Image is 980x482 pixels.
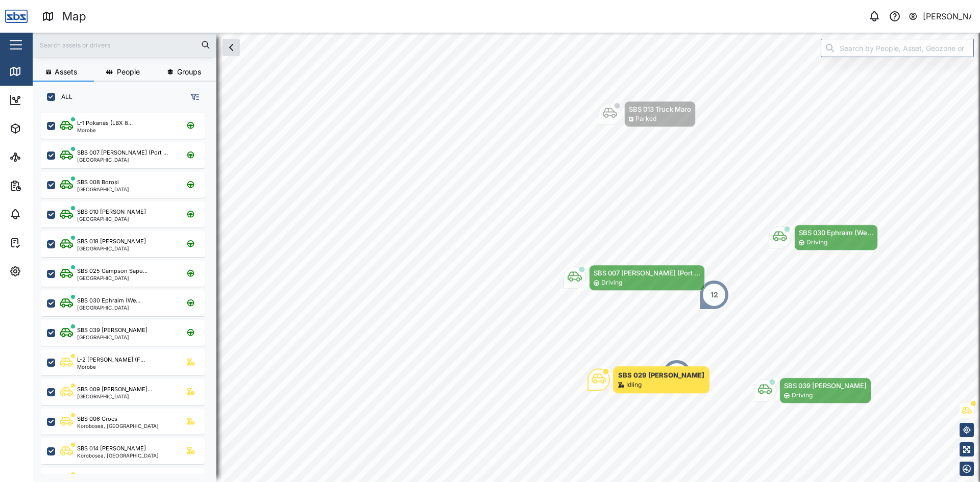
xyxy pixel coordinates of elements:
[754,377,871,403] div: Map marker
[77,356,145,364] div: L-2 [PERSON_NAME] (F...
[33,33,980,482] canvas: Map
[27,94,72,106] div: Dashboard
[699,280,729,310] div: Map marker
[27,180,61,191] div: Reports
[77,148,168,157] div: SBS 007 [PERSON_NAME] (Port ...
[177,68,201,75] span: Groups
[77,267,148,275] div: SBS 025 Campson Sapu...
[77,157,168,162] div: [GEOGRAPHIC_DATA]
[77,208,146,216] div: SBS 010 [PERSON_NAME]
[27,209,58,220] div: Alarms
[77,444,146,453] div: SBS 014 [PERSON_NAME]
[923,10,972,23] div: [PERSON_NAME]
[806,238,827,247] div: Driving
[661,359,692,390] div: Map marker
[799,227,873,238] div: SBS 030 Ephraim (We...
[587,366,709,393] div: Map marker
[39,37,210,53] input: Search assets or drivers
[77,246,146,251] div: [GEOGRAPHIC_DATA]
[710,289,718,300] div: 12
[784,380,867,391] div: SBS 039 [PERSON_NAME]
[77,128,133,133] div: Morobe
[629,104,691,114] div: SBS 013 Truck Maro
[41,109,216,474] div: grid
[77,385,152,394] div: SBS 009 [PERSON_NAME]...
[626,380,642,390] div: Idling
[77,178,119,187] div: SBS 008 Borosi
[77,275,148,281] div: [GEOGRAPHIC_DATA]
[27,66,50,77] div: Map
[601,278,622,288] div: Driving
[5,5,28,28] img: Main Logo
[62,8,86,26] div: Map
[77,453,159,458] div: Korobosea, [GEOGRAPHIC_DATA]
[77,364,145,369] div: Morobe
[618,370,704,380] div: SBS 029 [PERSON_NAME]
[77,305,140,310] div: [GEOGRAPHIC_DATA]
[77,394,152,399] div: [GEOGRAPHIC_DATA]
[77,423,159,428] div: Korobosea, [GEOGRAPHIC_DATA]
[77,335,148,340] div: [GEOGRAPHIC_DATA]
[77,296,140,305] div: SBS 030 Ephraim (We...
[77,326,148,335] div: SBS 039 [PERSON_NAME]
[599,101,696,127] div: Map marker
[77,237,146,246] div: SBS 018 [PERSON_NAME]
[27,123,58,134] div: Assets
[27,237,55,248] div: Tasks
[77,119,133,128] div: L-1 Pokanas (LBX 8...
[635,114,656,124] div: Parked
[27,266,63,277] div: Settings
[769,224,878,250] div: Map marker
[55,68,77,75] span: Assets
[821,39,974,57] input: Search by People, Asset, Geozone or Place
[792,391,813,400] div: Driving
[908,9,972,23] button: [PERSON_NAME]
[563,265,705,291] div: Map marker
[27,151,51,163] div: Sites
[77,216,146,221] div: [GEOGRAPHIC_DATA]
[594,268,700,278] div: SBS 007 [PERSON_NAME] (Port ...
[117,68,140,75] span: People
[77,187,129,192] div: [GEOGRAPHIC_DATA]
[55,93,72,101] label: ALL
[77,415,117,423] div: SBS 006 Crocs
